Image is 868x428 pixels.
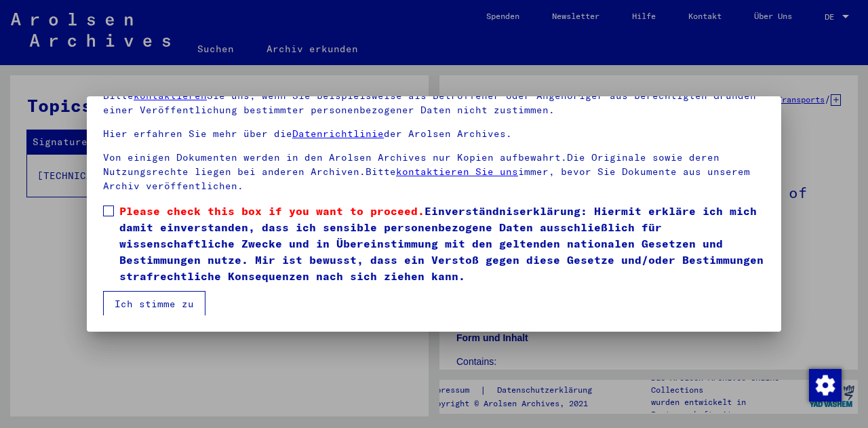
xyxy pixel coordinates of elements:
[134,90,207,102] a: kontaktieren
[103,291,205,317] button: Ich stimme zu
[119,203,765,284] span: Einverständniserklärung: Hiermit erkläre ich mich damit einverstanden, dass ich sensible personen...
[103,127,765,141] p: Hier erfahren Sie mehr über die der Arolsen Archives.
[103,89,765,117] p: Bitte Sie uns, wenn Sie beispielsweise als Betroffener oder Angehöriger aus berechtigten Gründen ...
[292,128,384,140] a: Datenrichtlinie
[103,151,765,193] p: Von einigen Dokumenten werden in den Arolsen Archives nur Kopien aufbewahrt.Die Originale sowie d...
[396,166,518,178] a: kontaktieren Sie uns
[809,369,842,402] img: Zustimmung ändern
[119,204,425,218] span: Please check this box if you want to proceed.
